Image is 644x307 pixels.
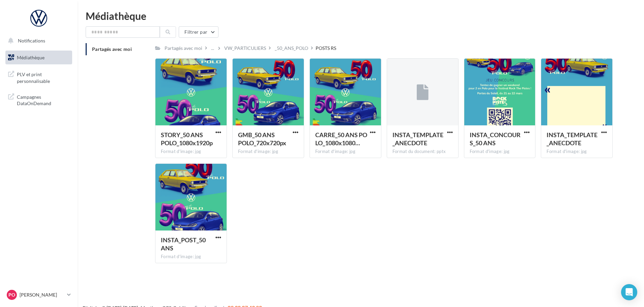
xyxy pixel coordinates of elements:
span: GMB_50 ANS POLO_720x720px [238,131,286,147]
span: INSTA_TEMPLATE_ANECDOTE [392,131,443,147]
span: PLV et print personnalisable [17,70,69,84]
div: _50_ANS_POLO [275,45,308,52]
span: INSTA_TEMPLATE_ANECDOTE [547,131,597,147]
span: STORY_50 ANS POLO_1080x1920p [161,131,213,147]
span: Partagés avec moi [92,46,132,52]
span: INSTA_CONCOURS_50 ANS [470,131,521,147]
span: INSTA_POST_50 ANS [161,236,206,252]
div: Format d'image: jpg [161,254,221,260]
span: CARRE_50 ANS POLO_1080x1080px [315,131,367,147]
div: Partagés avec moi [165,45,202,52]
span: PO [8,291,15,298]
div: POSTS RS [316,45,336,52]
p: [PERSON_NAME] [20,291,64,298]
span: Campagnes DataOnDemand [17,92,69,107]
div: Format d'image: jpg [238,149,298,155]
div: ... [210,43,215,53]
div: Médiathèque [86,11,636,21]
div: Format d'image: jpg [315,149,376,155]
span: Médiathèque [17,55,45,60]
span: Notifications [18,38,45,43]
div: Open Intercom Messenger [621,284,637,300]
div: Format d'image: jpg [161,149,221,155]
a: Médiathèque [4,51,74,65]
button: Filtrer par [179,26,218,38]
a: PO [PERSON_NAME] [5,288,72,301]
button: Notifications [4,34,71,48]
div: Format d'image: jpg [470,149,530,155]
a: Campagnes DataOnDemand [4,90,74,110]
div: Format du document: pptx [392,149,453,155]
div: VW_PARTICULIERS [224,45,266,52]
div: Format d'image: jpg [547,149,607,155]
a: PLV et print personnalisable [4,67,74,87]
